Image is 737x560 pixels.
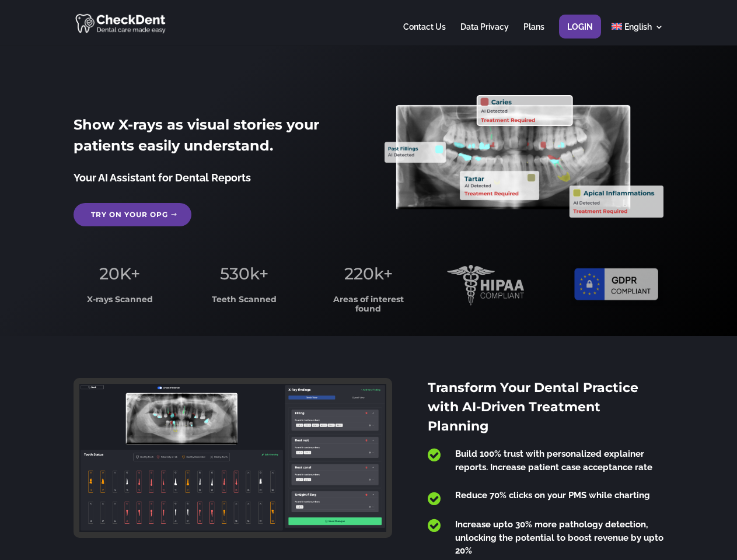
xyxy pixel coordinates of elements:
[428,518,441,533] span: 
[460,23,509,45] a: Data Privacy
[428,447,441,463] span: 
[74,114,352,162] h2: Show X-rays as visual stories your patients easily understand.
[403,23,446,45] a: Contact Us
[455,449,652,473] span: Build 100% trust with personalized explainer reports. Increase patient case acceptance rate
[455,519,663,556] span: Increase upto 30% more pathology detection, unlocking the potential to boost revenue by upto 20%
[75,12,167,34] img: CheckDent AI
[455,490,650,501] span: Reduce 70% clicks on your PMS while charting
[385,95,663,218] img: X_Ray_annotated
[344,264,393,283] span: 220k+
[428,380,638,434] span: Transform Your Dental Practice with AI-Driven Treatment Planning
[323,295,415,319] h3: Areas of interest found
[220,264,268,283] span: 530k+
[523,23,544,45] a: Plans
[74,171,251,184] span: Your AI Assistant for Dental Reports
[74,203,191,226] a: Try on your OPG
[567,23,593,45] a: Login
[612,23,663,45] a: English
[624,22,652,32] span: English
[428,491,441,506] span: 
[99,264,140,283] span: 20K+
